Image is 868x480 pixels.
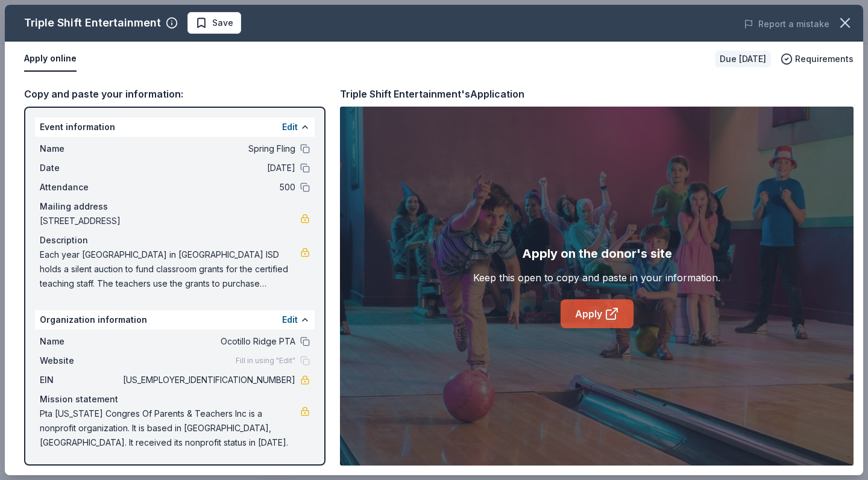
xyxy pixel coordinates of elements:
[187,12,241,34] button: Save
[40,248,300,291] span: Each year [GEOGRAPHIC_DATA] in [GEOGRAPHIC_DATA] ISD holds a silent auction to fund classroom gra...
[40,373,121,387] span: EIN
[40,334,121,349] span: Name
[40,161,121,175] span: Date
[35,310,315,329] div: Organization information
[40,142,121,156] span: Name
[24,46,77,72] button: Apply online
[40,214,300,228] span: [STREET_ADDRESS]
[24,86,325,102] div: Copy and paste your information:
[744,17,829,31] button: Report a mistake
[715,51,771,67] div: Due [DATE]
[121,161,295,175] span: [DATE]
[561,299,634,328] a: Apply
[781,52,854,66] button: Requirements
[340,86,524,102] div: Triple Shift Entertainment's Application
[282,120,298,134] button: Edit
[40,392,310,407] div: Mission statement
[121,180,295,195] span: 500
[282,313,298,327] button: Edit
[121,373,295,387] span: [US_EMPLOYER_IDENTIFICATION_NUMBER]
[795,52,854,66] span: Requirements
[40,199,310,214] div: Mailing address
[35,117,315,137] div: Event information
[40,180,121,195] span: Attendance
[121,142,295,156] span: Spring Fling
[40,233,310,248] div: Description
[236,356,295,366] span: Fill in using "Edit"
[473,270,720,285] div: Keep this open to copy and paste in your information.
[212,16,233,30] span: Save
[24,13,161,33] div: Triple Shift Entertainment
[40,407,300,450] span: Pta [US_STATE] Congres Of Parents & Teachers Inc is a nonprofit organization. It is based in [GEO...
[522,244,672,263] div: Apply on the donor's site
[121,334,295,349] span: Ocotillo Ridge PTA
[40,354,121,368] span: Website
